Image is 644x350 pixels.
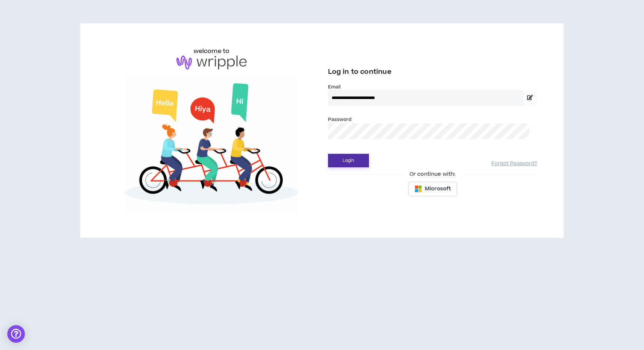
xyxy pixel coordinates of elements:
[491,160,537,167] a: Forgot Password?
[425,185,451,193] span: Microsoft
[328,116,352,123] label: Password
[194,47,230,56] h6: welcome to
[176,56,247,69] img: logo-brand.png
[408,182,457,196] button: Microsoft
[7,325,25,343] div: Open Intercom Messenger
[328,154,369,167] button: Login
[328,84,537,90] label: Email
[328,67,392,76] span: Log in to continue
[404,170,461,178] span: Or continue with:
[107,77,316,215] img: Welcome to Wripple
